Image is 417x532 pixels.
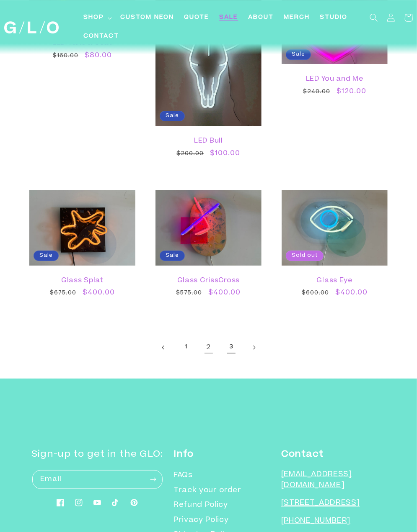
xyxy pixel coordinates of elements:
[144,470,163,489] button: Subscribe
[115,8,179,27] a: Custom Neon
[174,513,228,528] a: Privacy Policy
[83,32,119,41] span: Contact
[315,8,352,27] a: Studio
[279,8,315,27] a: Merch
[177,338,195,357] a: Page 1
[154,338,173,357] a: Previous page
[179,8,214,27] a: Quote
[219,13,238,22] span: SALE
[164,276,253,284] a: Glass CrissCross
[120,13,174,22] span: Custom Neon
[164,137,253,145] a: LED Bull
[214,8,243,27] a: SALE
[32,470,163,489] input: Email
[290,276,379,284] a: Glass Eye
[243,8,279,27] a: About
[245,338,263,357] a: Next page
[284,13,310,22] span: Merch
[365,8,383,27] summary: Search
[21,338,396,357] nav: Pagination
[174,498,228,513] a: Refund Policy
[38,276,127,284] a: Glass Splat
[184,13,209,22] span: Quote
[1,18,62,36] a: GLO Studio
[4,21,59,33] img: GLO Studio
[32,448,163,461] h2: Sign-up to get in the GLO:
[174,471,193,483] a: FAQs
[222,338,241,357] a: Page 3
[78,27,124,46] a: Contact
[320,13,347,22] span: Studio
[290,75,379,83] a: LED You and Me
[266,415,417,532] iframe: Chat Widget
[174,450,193,459] strong: Info
[78,8,115,27] summary: Shop
[248,13,274,22] span: About
[174,483,241,499] a: Track your order
[199,338,218,357] a: Page 2
[83,13,104,22] span: Shop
